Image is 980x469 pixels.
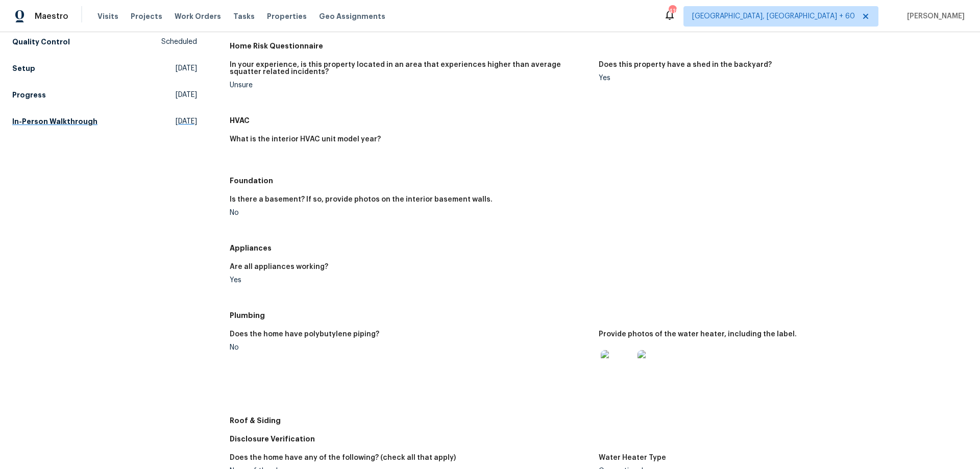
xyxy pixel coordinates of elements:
span: [PERSON_NAME] [903,11,965,21]
div: No [230,209,591,216]
span: Geo Assignments [319,11,385,21]
h5: Plumbing [230,310,968,320]
div: 419 [669,6,676,16]
h5: Setup [12,63,35,73]
span: Maestro [35,11,68,21]
h5: Foundation [230,176,968,186]
a: Progress[DATE] [12,86,197,104]
div: Yes [599,75,960,82]
span: Work Orders [175,11,221,21]
h5: Provide photos of the water heater, including the label. [599,331,797,338]
a: Setup[DATE] [12,59,197,78]
h5: Does the home have polybutylene piping? [230,331,379,338]
h5: Progress [12,90,46,100]
h5: Are all appliances working? [230,263,328,270]
h5: Appliances [230,243,968,253]
span: [GEOGRAPHIC_DATA], [GEOGRAPHIC_DATA] + 60 [692,11,855,21]
h5: In your experience, is this property located in an area that experiences higher than average squa... [230,61,591,76]
div: Unsure [230,82,591,89]
div: No [230,344,591,351]
h5: Roof & Siding [230,415,968,426]
div: Yes [230,277,591,284]
h5: Disclosure Verification [230,434,968,444]
span: [DATE] [176,116,197,127]
h5: In-Person Walkthrough [12,116,97,127]
h5: Home Risk Questionnaire [230,41,968,51]
span: [DATE] [176,90,197,100]
span: Properties [267,11,307,21]
span: Tasks [233,13,255,20]
a: Quality ControlScheduled [12,33,197,51]
span: [DATE] [176,63,197,73]
span: Visits [97,11,118,21]
h5: HVAC [230,115,968,126]
h5: Does this property have a shed in the backyard? [599,61,772,68]
h5: Quality Control [12,37,70,47]
a: In-Person Walkthrough[DATE] [12,112,197,131]
h5: What is the interior HVAC unit model year? [230,136,381,143]
span: Projects [131,11,162,21]
h5: Does the home have any of the following? (check all that apply) [230,454,456,461]
h5: Water Heater Type [599,454,666,461]
h5: Is there a basement? If so, provide photos on the interior basement walls. [230,196,493,203]
span: Scheduled [161,37,197,47]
